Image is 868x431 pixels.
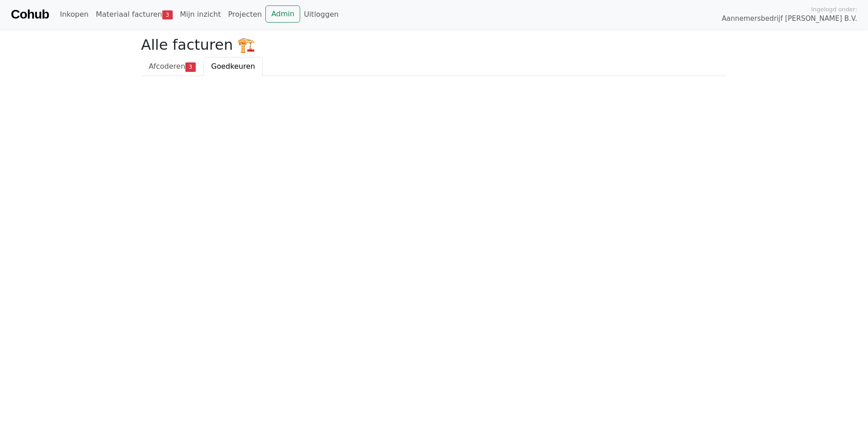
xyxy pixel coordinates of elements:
a: Mijn inzicht [176,5,225,24]
h2: Alle facturen 🏗️ [141,36,727,53]
span: 3 [185,62,196,71]
span: Afcoderen [149,62,185,71]
span: Aannemersbedrijf [PERSON_NAME] B.V. [722,14,857,24]
a: Projecten [224,5,265,24]
a: Materiaal facturen3 [92,5,176,24]
a: Cohub [11,4,49,25]
a: Admin [265,5,300,23]
a: Afcoderen3 [141,57,203,76]
a: Uitloggen [300,5,342,24]
span: Goedkeuren [211,62,255,71]
a: Inkopen [56,5,92,24]
span: Ingelogd onder: [811,5,857,14]
span: 3 [162,10,173,19]
a: Goedkeuren [203,57,263,76]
